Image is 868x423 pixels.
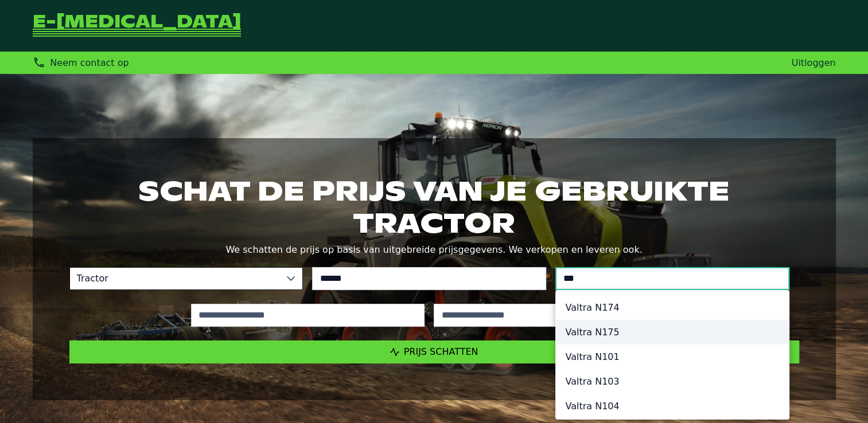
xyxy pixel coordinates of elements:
span: Prijs schatten [404,346,478,357]
a: Terug naar de startpagina [33,14,241,38]
a: Uitloggen [792,57,836,68]
p: We schatten de prijs op basis van uitgebreide prijsgegevens. We verkopen en leveren ook. [69,242,799,258]
li: Valtra N101 [556,344,789,369]
li: Valtra N174 [556,295,789,320]
button: Prijs schatten [69,340,799,363]
div: Neem contact op [33,56,129,69]
li: Valtra N104 [556,394,789,418]
h1: Schat de prijs van je gebruikte tractor [69,175,799,239]
li: Valtra N103 [556,369,789,394]
li: Valtra N175 [556,320,789,344]
span: Tractor [70,268,280,289]
span: Neem contact op [50,57,129,68]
